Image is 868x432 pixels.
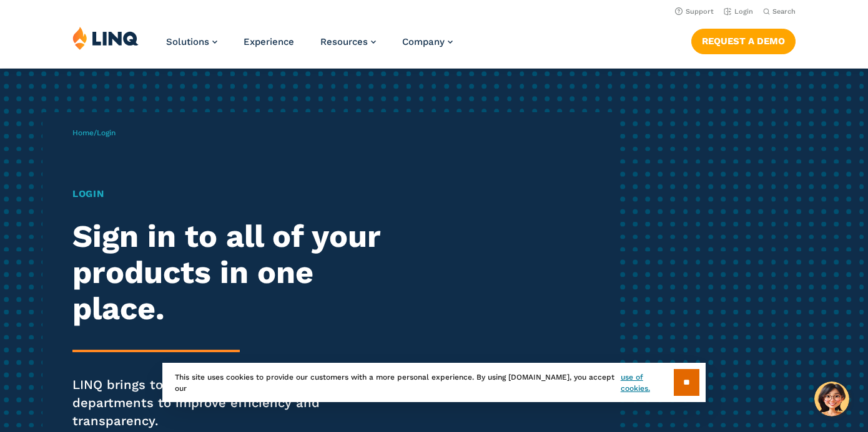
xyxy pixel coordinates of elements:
span: Company [402,36,445,47]
a: Company [402,36,453,47]
span: / [72,128,116,137]
a: Home [72,128,94,137]
h1: Login [72,187,407,201]
nav: Primary Navigation [166,26,453,67]
a: Login [724,7,753,16]
span: Search [772,7,796,16]
div: This site uses cookies to provide our customers with a more personal experience. By using [DOMAIN... [162,363,706,402]
nav: Button Navigation [691,26,796,54]
p: LINQ brings together students, parents and all your departments to improve efficiency and transpa... [72,376,407,430]
a: use of cookies. [621,372,674,394]
a: Resources [320,36,376,47]
span: Login [97,128,116,137]
span: Solutions [166,36,209,47]
a: Request a Demo [691,29,796,54]
a: Solutions [166,36,217,47]
img: LINQ | K‑12 Software [72,26,139,50]
button: Hello, have a question? Let’s chat. [814,382,849,416]
a: Experience [244,36,294,47]
a: Support [675,7,714,16]
span: Resources [320,36,368,47]
h2: Sign in to all of your products in one place. [72,218,407,326]
button: Open Search Bar [763,7,796,16]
